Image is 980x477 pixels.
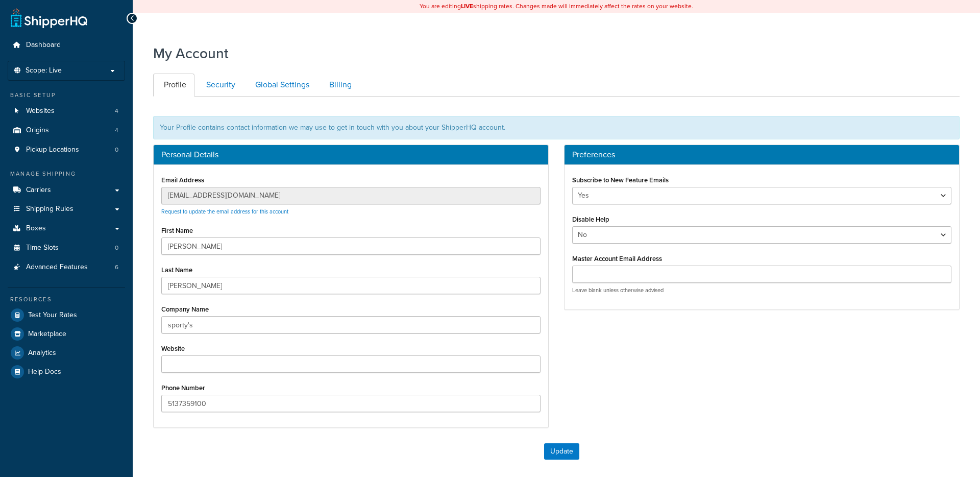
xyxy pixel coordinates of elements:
[115,107,118,115] span: 4
[244,74,317,97] a: Global Settings
[161,227,193,234] label: First Name
[28,311,77,320] span: Test Your Rates
[26,41,61,50] span: Dashboard
[28,330,66,339] span: Marketplace
[161,384,205,392] label: Phone Number
[26,126,49,135] span: Origins
[26,205,73,213] span: Shipping Rules
[26,244,59,252] span: Time Slots
[8,181,125,200] a: Carriers
[26,146,79,154] span: Pickup Locations
[8,170,125,178] div: Manage Shipping
[8,258,125,277] li: Advanced Features
[153,43,229,63] h1: My Account
[8,121,125,140] a: Origins 4
[195,74,243,97] a: Security
[8,363,125,381] a: Help Docs
[572,176,669,184] label: Subscribe to New Feature Emails
[8,295,125,304] div: Resources
[8,36,125,55] a: Dashboard
[115,146,118,154] span: 0
[115,263,118,272] span: 6
[153,116,960,139] div: Your Profile contains contact information we may use to get in touch with you about your ShipperH...
[153,74,194,97] a: Profile
[8,200,125,219] a: Shipping Rules
[8,344,125,362] a: Analytics
[8,238,125,257] a: Time Slots 0
[161,150,541,159] h3: Personal Details
[161,176,204,184] label: Email Address
[26,66,62,75] span: Scope: Live
[8,140,125,159] li: Pickup Locations
[161,266,192,274] label: Last Name
[572,150,951,159] h3: Preferences
[11,8,87,28] a: ShipperHQ Home
[8,102,125,121] a: Websites 4
[115,244,118,252] span: 0
[318,74,360,97] a: Billing
[26,107,55,115] span: Websites
[8,219,125,238] a: Boxes
[28,349,56,357] span: Analytics
[8,140,125,159] a: Pickup Locations 0
[161,207,288,216] a: Request to update the email address for this account
[115,126,118,135] span: 4
[8,325,125,343] a: Marketplace
[161,345,185,352] label: Website
[8,258,125,277] a: Advanced Features 6
[544,443,579,460] button: Update
[8,306,125,324] a: Test Your Rates
[28,368,61,376] span: Help Docs
[8,91,125,100] div: Basic Setup
[161,305,209,313] label: Company Name
[572,255,662,263] label: Master Account Email Address
[8,102,125,121] li: Websites
[26,186,51,195] span: Carriers
[572,216,609,223] label: Disable Help
[461,2,473,11] b: LIVE
[572,287,951,294] p: Leave blank unless otherwise advised
[26,263,88,272] span: Advanced Features
[26,224,46,233] span: Boxes
[8,121,125,140] li: Origins
[8,238,125,257] li: Time Slots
